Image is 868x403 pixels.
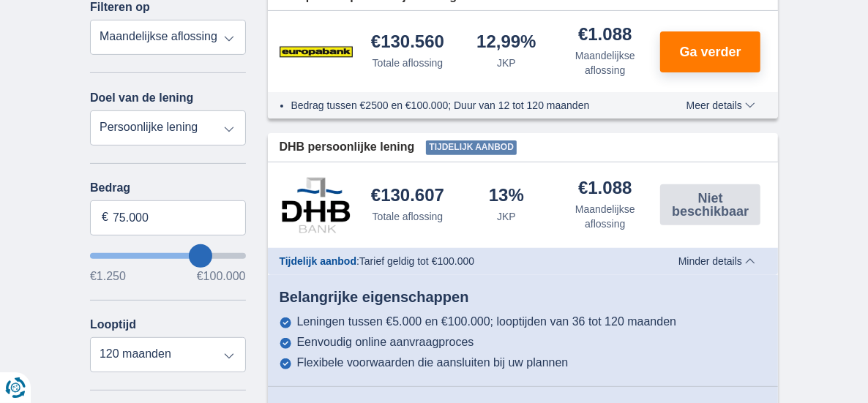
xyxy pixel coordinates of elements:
[665,192,756,218] span: Niet beschikbaar
[660,31,760,72] button: Ga verder
[280,139,415,156] span: DHB persoonlijke lening
[90,91,193,105] label: Doel van de lening
[297,336,474,349] div: Eenvoudig online aanvraagproces
[497,209,516,224] div: JKP
[426,140,517,155] span: Tijdelijk aanbod
[676,99,766,111] button: Meer details
[660,184,760,225] button: Niet beschikbaar
[371,187,444,206] div: €130.607
[90,181,246,195] label: Bedrag
[297,356,569,369] div: Flexibele voorwaarden die aansluiten bij uw plannen
[280,177,353,233] img: product.pl.alt DHB Bank
[268,254,667,268] div: :
[90,318,136,331] label: Looptijd
[686,100,755,110] span: Meer details
[268,287,779,308] div: Belangrijke eigenschappen
[197,271,246,282] span: €100.000
[578,179,632,199] div: €1.088
[90,253,246,259] input: wantToBorrow
[561,202,648,231] div: Maandelijkse aflossing
[297,315,677,328] div: Leningen tussen €5.000 en €100.000; looptijden van 36 tot 120 maanden
[578,26,632,45] div: €1.088
[561,48,648,78] div: Maandelijkse aflossing
[102,209,108,226] span: €
[90,271,126,282] span: €1.250
[680,45,741,59] span: Ga verder
[371,33,444,53] div: €130.560
[373,56,444,70] div: Totale aflossing
[489,187,524,206] div: 13%
[280,255,357,267] span: Tijdelijk aanbod
[373,209,444,224] div: Totale aflossing
[667,255,766,267] button: Minder details
[280,34,353,70] img: product.pl.alt Europabank
[90,1,150,14] label: Filteren op
[678,256,755,266] span: Minder details
[476,33,536,53] div: 12,99%
[497,56,516,70] div: JKP
[359,255,474,267] span: Tarief geldig tot €100.000
[291,98,655,113] li: Bedrag tussen €2500 en €100.000; Duur van 12 tot 120 maanden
